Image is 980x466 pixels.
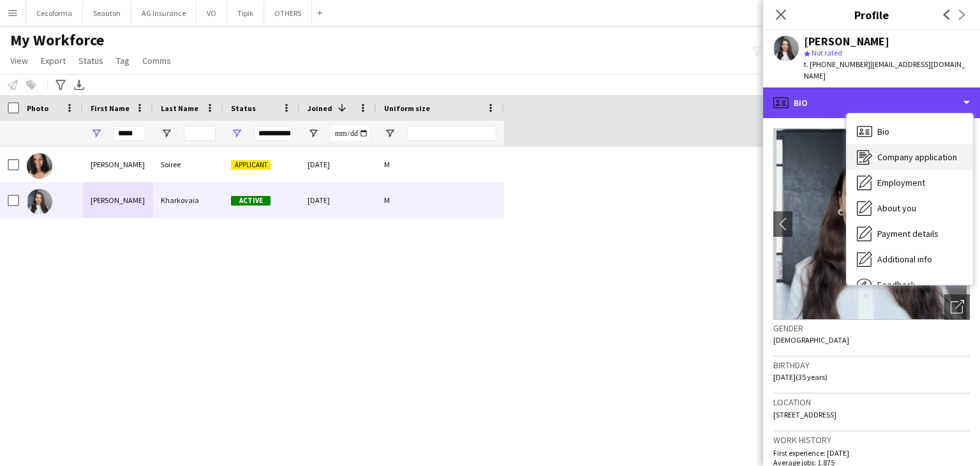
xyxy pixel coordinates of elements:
a: Comms [137,52,176,69]
img: Crew avatar or photo [773,128,970,320]
button: Open Filter Menu [308,128,319,139]
span: First Name [91,103,130,113]
span: t. [PHONE_NUMBER] [804,59,870,69]
app-action-btn: Export XLSX [71,77,87,93]
span: Applicant [231,160,271,170]
h3: Work history [773,434,970,446]
span: Status [78,55,103,66]
button: Tipik [227,1,264,26]
p: First experience: [DATE] [773,448,970,458]
app-action-btn: Advanced filters [53,77,68,93]
div: Payment details [847,221,973,246]
span: My Workforce [10,31,104,50]
button: OTHERS [264,1,312,26]
span: Bio [877,126,889,137]
span: Photo [27,103,48,113]
button: AG Insurance [131,1,197,26]
div: [PERSON_NAME] [83,147,153,182]
input: First Name Filter Input [114,126,145,141]
button: Open Filter Menu [231,128,242,139]
span: View [10,55,28,66]
div: Bio [847,119,973,144]
span: Export [41,55,66,66]
div: Employment [847,170,973,195]
span: About you [877,202,916,214]
h3: Birthday [773,359,970,371]
a: Tag [111,52,135,69]
div: [DATE] [300,147,376,182]
input: Last Name Filter Input [184,126,216,141]
div: Feedback [847,272,973,297]
h3: Location [773,396,970,408]
span: Feedback [877,279,916,290]
span: Comms [142,55,171,66]
span: Additional info [877,253,932,265]
span: Company application [877,151,957,163]
div: Kharkovaia [153,183,223,218]
div: Bio [763,87,980,118]
span: Active [231,196,271,206]
button: Open Filter Menu [91,128,102,139]
img: Eliza Kharkovaia [27,189,52,214]
span: Status [231,103,256,113]
span: Tag [116,55,130,66]
h3: Gender [773,322,970,334]
button: Open Filter Menu [384,128,396,139]
img: Eliza Soiree [27,153,52,179]
div: Additional info [847,246,973,272]
span: M [384,160,390,169]
span: Joined [308,103,332,113]
span: [STREET_ADDRESS] [773,410,836,419]
div: [PERSON_NAME] [804,36,889,47]
div: Soiree [153,147,223,182]
span: Employment [877,177,925,188]
div: Open photos pop-in [944,294,970,320]
span: Uniform size [384,103,430,113]
button: Open Filter Menu [161,128,172,139]
button: Cecoforma [26,1,83,26]
button: VO [197,1,227,26]
a: View [5,52,33,69]
a: Status [73,52,108,69]
span: M [384,195,390,205]
span: Not rated [812,48,842,57]
span: Payment details [877,228,939,239]
div: [PERSON_NAME] [83,183,153,218]
button: Seauton [83,1,131,26]
span: [DEMOGRAPHIC_DATA] [773,335,849,345]
span: | [EMAIL_ADDRESS][DOMAIN_NAME] [804,59,965,80]
a: Export [36,52,71,69]
span: Last Name [161,103,198,113]
h3: Profile [763,6,980,23]
div: About you [847,195,973,221]
div: Company application [847,144,973,170]
input: Uniform size Filter Input [407,126,496,141]
div: [DATE] [300,183,376,218]
span: [DATE] (35 years) [773,372,828,382]
input: Joined Filter Input [330,126,369,141]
